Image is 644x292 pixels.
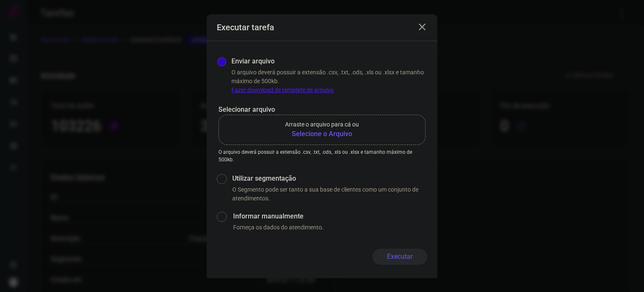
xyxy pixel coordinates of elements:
[372,249,427,265] button: Executar
[233,223,427,232] p: Forneça os dados do atendimento.
[232,185,427,203] p: O Segmento pode ser tanto a sua base de clientes como um conjunto de atendimentos.
[231,68,427,95] p: O arquivo deverá possuir a extensão .csv, .txt, .ods, .xls ou .xlsx e tamanho máximo de 500kb.
[233,211,427,221] label: Informar manualmente
[285,129,359,139] b: Selecione o Arquivo
[231,87,334,93] a: Fazer download de template de arquivo
[218,148,426,163] p: O arquivo deverá possuir a extensão .csv, .txt, .ods, .xls ou .xlsx e tamanho máximo de 500kb.
[285,120,359,129] p: Arraste o arquivo para cá ou
[231,56,275,66] label: Enviar arquivo
[217,22,274,32] h3: Executar tarefa
[218,105,426,115] p: Selecionar arquivo
[232,174,427,184] label: Utilizar segmentação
